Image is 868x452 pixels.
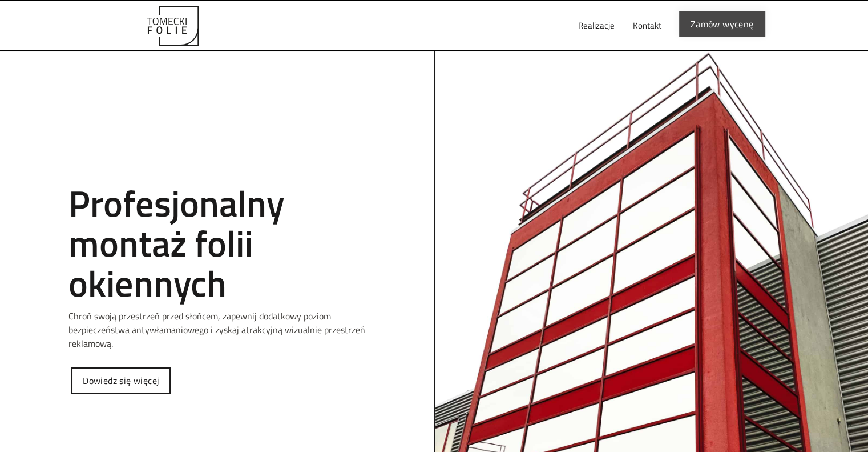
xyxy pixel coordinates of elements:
h1: Tomecki folie [68,154,365,166]
a: Dowiedz się więcej [71,367,171,394]
a: Realizacje [569,7,624,44]
a: Zamów wycenę [679,11,765,37]
h2: Profesjonalny montaż folii okiennych [68,183,365,303]
a: Kontakt [624,7,671,44]
p: Chroń swoją przestrzeń przed słońcem, zapewnij dodatkowy poziom bezpieczeństwa antywłamaniowego i... [68,309,365,350]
